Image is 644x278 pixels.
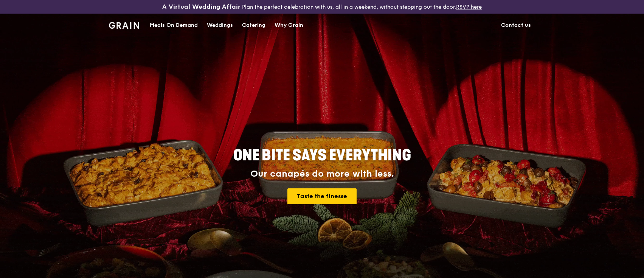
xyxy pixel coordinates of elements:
div: Weddings [207,14,233,37]
h3: A Virtual Wedding Affair [162,3,241,11]
a: GrainGrain [109,13,140,36]
a: Taste the finesse [287,188,357,204]
a: Contact us [497,14,535,37]
a: Catering [237,14,270,37]
div: Meals On Demand [150,14,198,37]
div: Catering [242,14,265,37]
a: Why Grain [270,14,308,37]
div: Why Grain [275,14,303,37]
div: Plan the perfect celebration with us, all in a weekend, without stepping out the door. [107,3,537,11]
div: Our canapés do more with less. [186,169,458,179]
a: Weddings [202,14,237,37]
img: Grain [109,22,140,29]
a: RSVP here [456,4,482,10]
span: ONE BITE SAYS EVERYTHING [233,146,411,165]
